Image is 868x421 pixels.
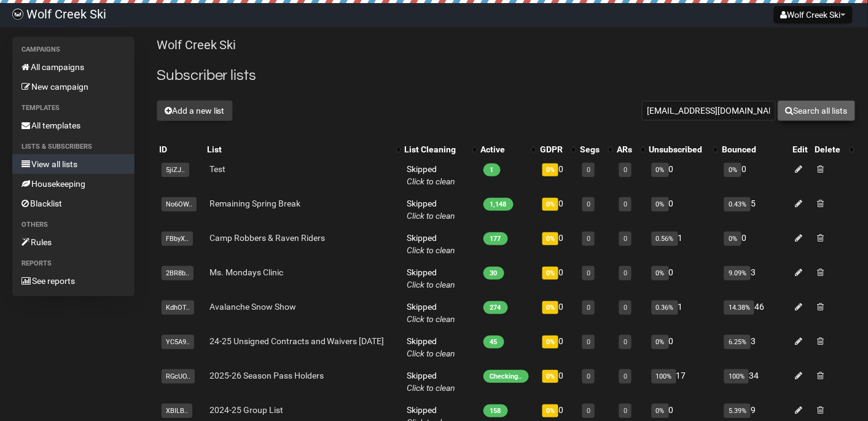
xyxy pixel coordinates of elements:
[624,372,627,380] a: 0
[12,154,135,174] a: View all lists
[407,267,456,289] span: Skipped
[624,304,627,312] a: 0
[12,218,135,232] li: Others
[209,405,283,415] a: 2024-25 Group List
[483,198,514,211] span: 1,148
[647,364,720,399] td: 17
[209,233,325,243] a: Camp Robbers & Raven Riders
[12,174,135,194] a: Housekeeping
[647,158,720,192] td: 0
[719,261,791,296] td: 3
[587,166,590,174] a: 0
[652,197,669,211] span: 0%
[209,164,225,174] a: Test
[652,301,678,315] span: 0.36%
[407,233,456,255] span: Skipped
[624,235,627,243] a: 0
[479,141,538,158] th: Active: No sort applied, activate to apply an ascending sort
[407,302,456,324] span: Skipped
[407,314,456,324] a: Click to clean
[624,269,627,277] a: 0
[538,192,577,227] td: 0
[162,369,195,384] span: RGcUO..
[587,304,590,312] a: 0
[580,143,602,155] div: Segs
[652,232,678,246] span: 0.56%
[405,143,466,155] div: List Cleaning
[162,335,194,349] span: YC5A9..
[577,141,614,158] th: Segs: No sort applied, activate to apply an ascending sort
[538,158,577,192] td: 0
[652,335,669,349] span: 0%
[407,164,456,186] span: Skipped
[483,336,504,348] span: 45
[649,143,708,155] div: Unsubscribed
[538,261,577,296] td: 0
[647,330,720,364] td: 0
[542,404,558,417] span: 0%
[483,404,508,417] span: 158
[724,301,754,315] span: 14.38%
[209,199,300,208] a: Remaining Spring Break
[483,163,501,176] span: 1
[587,269,590,277] a: 0
[481,143,525,155] div: Active
[407,176,456,186] a: Click to clean
[719,227,791,261] td: 0
[12,9,23,20] img: b8a1e34ad8b70b86f908001b9dc56f97
[407,280,456,289] a: Click to clean
[724,197,751,211] span: 0.43%
[12,101,135,116] li: Templates
[719,192,791,227] td: 5
[719,158,791,192] td: 0
[407,245,456,255] a: Click to clean
[483,232,508,245] span: 177
[542,198,558,211] span: 0%
[483,370,529,383] span: Checking..
[162,404,192,418] span: XBILB..
[12,140,135,154] li: Lists & subscribers
[483,267,504,280] span: 30
[209,371,324,380] a: 2025-26 Season Pass Holders
[647,141,720,158] th: Unsubscribed: No sort applied, activate to apply an ascending sort
[12,232,135,252] a: Rules
[812,141,856,158] th: Delete: No sort applied, activate to apply an ascending sort
[652,163,669,177] span: 0%
[157,37,856,53] p: Wolf Creek Ski
[647,192,720,227] td: 0
[542,370,558,383] span: 0%
[540,143,565,155] div: GDPR
[207,143,390,155] div: List
[652,404,669,418] span: 0%
[724,266,751,280] span: 9.09%
[162,163,189,177] span: 5jiZJ..
[652,266,669,280] span: 0%
[162,301,194,315] span: KdhOT..
[724,335,751,349] span: 6.25%
[12,77,135,96] a: New campaign
[719,296,791,330] td: 46
[12,116,135,135] a: All templates
[719,141,791,158] th: Bounced: No sort applied, sorting is disabled
[587,407,590,415] a: 0
[12,256,135,271] li: Reports
[815,143,843,155] div: Delete
[162,197,197,211] span: No6OW..
[407,348,456,358] a: Click to clean
[614,141,646,158] th: ARs: No sort applied, activate to apply an ascending sort
[774,6,853,23] button: Wolf Creek Ski
[209,336,385,346] a: 24-25 Unsigned Contracts and Waivers [DATE]
[209,302,296,312] a: Avalanche Snow Show
[542,232,558,245] span: 0%
[587,235,590,243] a: 0
[624,407,627,415] a: 0
[402,141,479,158] th: List Cleaning: No sort applied, activate to apply an ascending sort
[407,199,456,221] span: Skipped
[542,267,558,280] span: 0%
[647,296,720,330] td: 1
[157,65,856,87] h2: Subscriber lists
[483,301,508,314] span: 274
[12,271,135,291] a: See reports
[157,100,233,121] button: Add a new list
[407,211,456,221] a: Click to clean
